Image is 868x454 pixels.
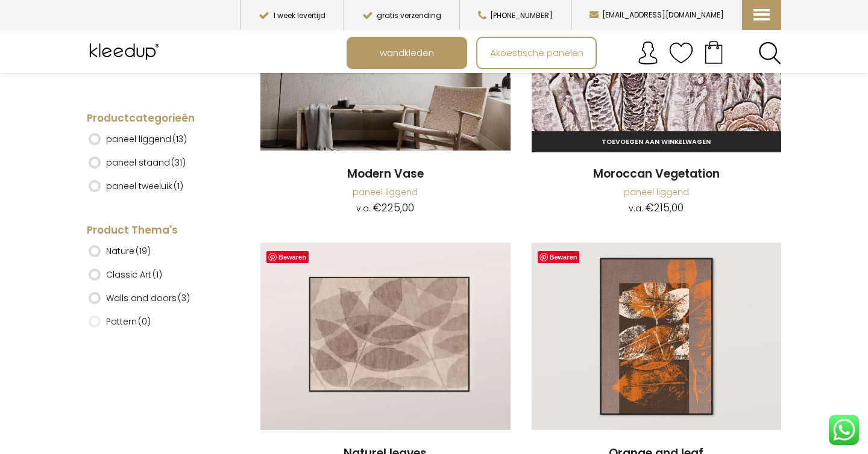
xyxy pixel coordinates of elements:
[87,223,225,238] h4: Product Thema's
[373,42,441,64] span: wandkleden
[624,186,689,198] a: paneel liggend
[669,41,693,65] img: verlanglijstje.svg
[538,251,580,263] a: Bewaren
[87,111,225,126] h4: Productcategorieën
[106,152,186,173] label: paneel staand
[136,245,151,257] span: (19)
[636,41,660,65] img: account.svg
[646,201,684,215] bdi: 215,00
[106,264,162,285] label: Classic Art
[356,202,371,214] span: v.a.
[172,133,187,145] span: (13)
[348,38,466,68] a: wandkleden
[646,201,654,215] span: €
[758,42,781,64] a: Search
[532,166,782,182] a: Moroccan Vegetation
[87,37,165,67] img: Kleedup
[693,37,734,67] a: Your cart
[260,166,511,182] a: Modern Vase
[106,176,183,196] label: paneel tweeluik
[178,292,190,304] span: (3)
[477,38,596,68] a: Akoestische panelen
[138,316,151,328] span: (0)
[106,288,190,308] label: Walls and doors
[373,201,382,215] span: €
[106,311,151,332] label: Pattern
[532,243,782,430] img: Orange And Leaf
[106,129,187,149] label: paneel liggend
[174,180,183,192] span: (1)
[171,157,186,169] span: (31)
[153,269,162,281] span: (1)
[483,42,590,64] span: Akoestische panelen
[532,131,782,152] a: Toevoegen aan winkelwagen: “Moroccan Vegetation“
[106,241,151,261] label: Nature
[373,201,414,215] bdi: 225,00
[260,243,511,430] img: Naturel Leaves
[629,202,643,214] span: v.a.
[347,37,790,69] nav: Main menu
[266,251,309,263] a: Bewaren
[353,186,418,198] a: paneel liggend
